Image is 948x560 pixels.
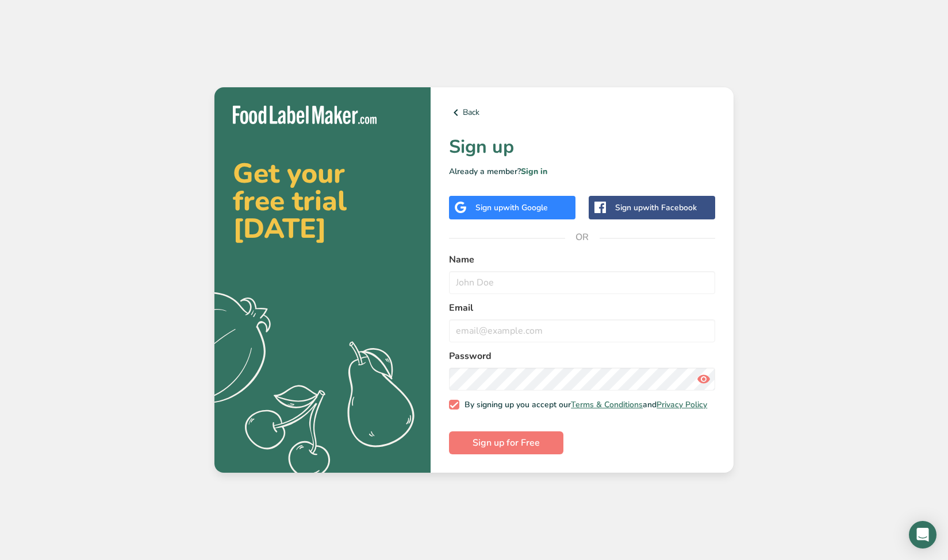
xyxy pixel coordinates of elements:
span: OR [565,220,600,254]
a: Terms & Conditions [571,399,643,410]
label: Name [449,253,715,267]
p: Already a member? [449,165,715,177]
label: Email [449,301,715,315]
span: Sign up for Free [473,436,540,450]
h1: Sign up [449,133,715,161]
div: Sign up [475,202,548,214]
span: with Google [503,202,548,213]
a: Sign in [521,166,547,177]
div: Open Intercom Messenger [909,521,937,549]
button: Sign up for Free [449,431,563,454]
div: Sign up [615,202,697,214]
img: Food Label Maker [233,106,377,125]
span: By signing up you accept our and [459,400,708,410]
input: John Doe [449,271,715,294]
a: Privacy Policy [657,399,707,410]
a: Back [449,106,715,119]
input: email@example.com [449,319,715,342]
h2: Get your free trial [DATE] [233,160,412,242]
span: with Facebook [643,202,697,213]
label: Password [449,349,715,363]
